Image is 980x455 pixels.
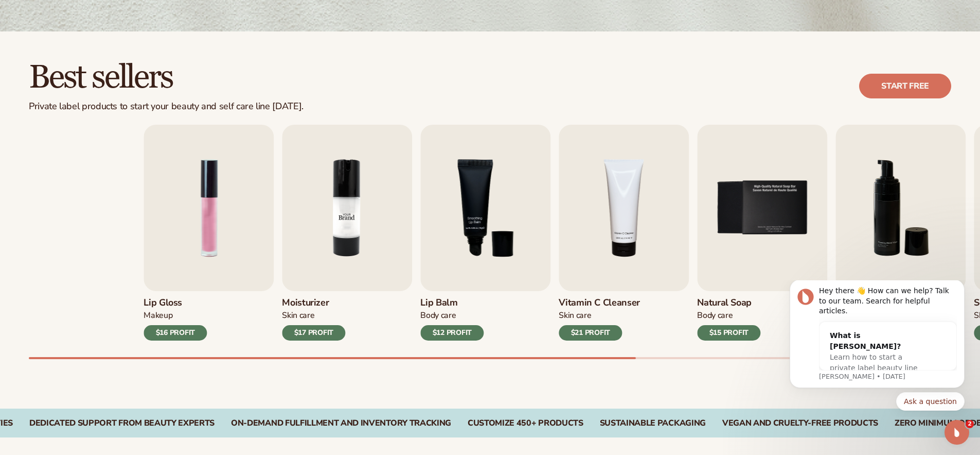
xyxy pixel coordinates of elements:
[559,297,640,309] h3: Vitamin C Cleanser
[966,420,974,428] span: 2
[45,6,183,36] div: Hey there 👋 How can we help? Talk to our team. Search for helpful articles.
[231,418,451,428] div: On-Demand Fulfillment and Inventory Tracking
[282,125,412,341] a: 2 / 9
[420,325,484,341] div: $12 PROFIT
[697,125,827,341] a: 5 / 9
[420,310,484,321] div: Body Care
[600,418,706,428] div: SUSTAINABLE PACKAGING
[282,325,345,341] div: $17 PROFIT
[144,325,207,341] div: $16 PROFIT
[144,310,207,321] div: Makeup
[144,297,207,309] h3: Lip Gloss
[144,125,274,341] a: 1 / 9
[29,418,215,428] div: Dedicated Support From Beauty Experts
[697,310,760,321] div: Body Care
[774,280,980,417] iframe: Intercom notifications message
[15,112,190,130] div: Quick reply options
[697,297,760,309] h3: Natural Soap
[722,418,878,428] div: VEGAN AND CRUELTY-FREE PRODUCTS
[559,125,689,341] a: 4 / 9
[282,125,412,291] img: Shopify Image 3
[697,325,760,341] div: $15 PROFIT
[835,125,966,341] a: 6 / 9
[45,42,162,112] div: What is [PERSON_NAME]?Learn how to start a private label beauty line with [PERSON_NAME]
[420,125,550,341] a: 3 / 9
[45,92,183,101] p: Message from Lee, sent 2d ago
[122,112,190,130] button: Quick reply: Ask a question
[420,297,484,309] h3: Lip Balm
[29,101,304,112] div: Private label products to start your beauty and self care line [DATE].
[29,60,304,95] h2: Best sellers
[468,418,583,428] div: CUSTOMIZE 450+ PRODUCTS
[859,74,951,98] a: Start free
[45,6,183,90] div: Message content
[56,73,144,103] span: Learn how to start a private label beauty line with [PERSON_NAME]
[56,50,151,72] div: What is [PERSON_NAME]?
[559,325,622,341] div: $21 PROFIT
[282,310,345,321] div: Skin Care
[23,8,40,25] img: Profile image for Lee
[945,420,969,445] iframe: Intercom live chat
[282,297,345,309] h3: Moisturizer
[559,310,640,321] div: Skin Care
